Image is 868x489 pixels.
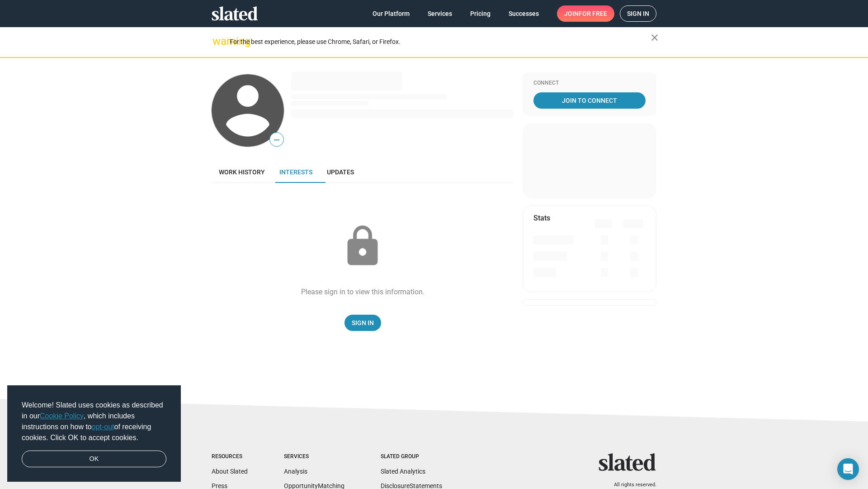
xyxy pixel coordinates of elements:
span: Our Platform [373,5,410,22]
span: Updates [327,168,354,176]
a: Joinfor free [557,5,614,22]
span: Sign in [627,6,649,21]
a: Successes [501,5,546,22]
span: Sign In [352,315,374,331]
div: Please sign in to view this information. [301,287,425,297]
mat-icon: warning [212,36,223,47]
span: Interests [279,168,312,176]
a: Join To Connect [533,92,646,109]
span: Join [564,5,607,22]
mat-card-title: Stats [533,213,550,223]
span: Join To Connect [535,92,644,109]
a: dismiss cookie message [22,451,166,468]
div: Services [284,453,344,460]
span: Services [428,5,452,22]
a: Slated Analytics [381,468,425,475]
a: Interests [272,161,320,183]
span: — [270,134,283,146]
span: Successes [509,5,539,22]
a: Updates [320,161,361,183]
a: opt-out [92,423,114,431]
a: Our Platform [365,5,417,22]
div: For the best experience, please use Chrome, Safari, or Firefox. [230,36,651,48]
a: Services [420,5,459,22]
div: Connect [533,80,646,87]
a: Cookie Policy [40,412,84,420]
mat-icon: lock [340,224,385,269]
a: Sign in [620,5,656,22]
div: Slated Group [381,453,442,460]
mat-icon: close [649,32,660,43]
span: for free [579,5,607,22]
div: Open Intercom Messenger [837,458,859,480]
span: Welcome! Slated uses cookies as described in our , which includes instructions on how to of recei... [22,400,166,443]
a: Sign In [344,315,381,331]
div: Resources [212,453,248,460]
div: cookieconsent [7,385,181,482]
span: Work history [219,168,265,176]
a: About Slated [212,468,248,475]
a: Pricing [463,5,498,22]
a: Analysis [284,468,307,475]
a: Work history [212,161,272,183]
span: Pricing [470,5,491,22]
